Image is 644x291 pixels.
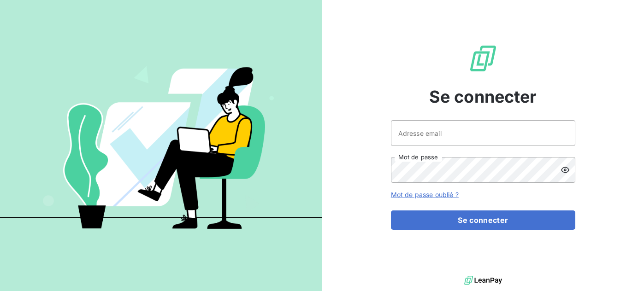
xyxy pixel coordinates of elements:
input: placeholder [391,120,575,146]
button: Se connecter [391,210,575,230]
img: Logo LeanPay [468,44,498,73]
a: Mot de passe oublié ? [391,191,459,198]
span: Se connecter [429,84,537,109]
img: logo [464,274,502,287]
